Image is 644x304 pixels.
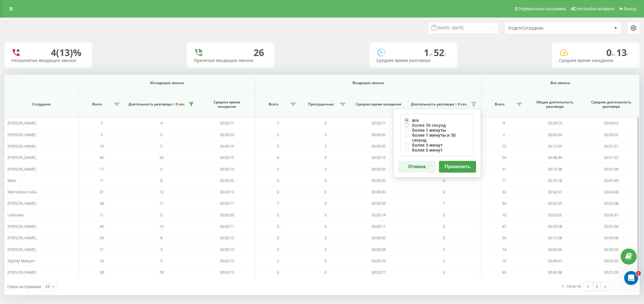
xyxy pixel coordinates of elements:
span: 2 [443,258,445,263]
span: 10 [502,212,506,218]
span: 6 [277,155,279,160]
span: 28 [100,201,104,206]
td: 00:00:00 [350,175,407,186]
span: [PERSON_NAME] [8,166,36,172]
span: Все звонки [492,81,629,85]
td: 00:04:53 [583,117,640,129]
td: 00:01:26 [583,221,640,232]
span: 3 [443,224,445,229]
span: Всего [258,102,289,107]
span: 50 [502,155,506,160]
span: Реферальная программа [518,6,566,11]
span: 11 [100,247,104,252]
span: c [444,51,447,58]
td: 00:00:13 [199,267,256,278]
span: 0 [160,212,162,218]
span: [PERSON_NAME] [8,247,36,252]
span: 0 [324,189,327,194]
span: Unknown [8,212,24,218]
span: 34 [502,201,506,206]
span: 8 [160,235,162,240]
span: 10 [100,143,104,149]
span: м [429,51,434,58]
span: 47 [502,224,506,229]
span: Zajshlyi Maksym [8,258,35,263]
span: Среднее время ожидания [356,102,401,107]
div: 26 [254,47,264,58]
div: 25 [45,284,50,289]
td: 00:00:47 [583,209,640,221]
label: более 1 минуты и 30 секунд [405,133,470,143]
span: 0 [324,178,327,183]
span: 3 [160,247,162,252]
span: 3 [277,224,279,229]
span: 31 [100,189,104,194]
span: Maks [8,178,16,183]
td: 00:03:55 [527,209,583,221]
span: 10 [502,143,506,149]
span: 1 [443,201,445,206]
span: Общая длительность разговора [532,100,578,109]
label: все [405,118,470,123]
div: Среднее время разговора [376,58,450,63]
td: 00:00:04 [527,129,583,140]
td: 00:00:05 [199,175,256,186]
span: 1 [277,201,279,206]
span: 15 [159,224,164,229]
div: Принятые входящие звонки [194,58,268,63]
span: Строк на странице [7,284,41,289]
span: Исходящие звонки [91,81,244,85]
td: 00:01:49 [583,175,640,186]
td: 00:00:11 [199,198,256,209]
span: Длительность разговора > Х сек. [127,102,187,107]
td: 00:29:19 [527,117,583,129]
span: Mamedova Yuliia [8,189,37,194]
td: 00:01:21 [583,140,640,152]
span: 0 [277,189,279,194]
span: 0 [324,270,327,275]
td: 00:00:12 [199,232,256,244]
span: 0 [324,155,327,160]
span: 3 [277,247,279,252]
span: Пропущенные [303,102,339,107]
span: 1 [636,271,641,276]
span: 0 [324,132,327,137]
td: 00:56:57 [527,186,583,198]
span: 11 [100,178,104,183]
span: 11 [159,166,164,172]
span: c [627,51,629,58]
span: 0 [160,132,162,137]
span: 0 [606,46,616,59]
span: [PERSON_NAME] [8,120,36,126]
span: 9 [160,258,162,263]
span: 4 [160,120,162,126]
td: 00:12:28 [527,232,583,244]
span: [PERSON_NAME] [8,235,36,240]
td: 00:32:05 [527,198,583,209]
span: 0 [324,201,327,206]
span: 40 [100,224,104,229]
label: более 5 минут [405,147,470,152]
span: 0 [277,235,279,240]
span: 1 [277,120,279,126]
span: 39 [100,270,104,275]
span: Среднее время ожидания [204,100,249,109]
td: 00:01:09 [583,163,640,175]
td: 00:00:00 [350,232,407,244]
span: 2 [277,258,279,263]
a: 1 [592,282,601,291]
td: 00:00:00 [199,209,256,221]
span: [PERSON_NAME] [8,132,36,137]
span: 0 [324,235,327,240]
span: 0 [443,235,445,240]
td: 00:12:38 [527,163,583,175]
td: 00:00:58 [583,232,640,244]
td: 00:00:00 [350,186,407,198]
span: 0 [277,166,279,172]
div: Отдел/Сотрудник [508,26,578,31]
span: Средняя длительность разговора [589,100,634,109]
span: 11 [159,201,164,206]
span: 18 [159,270,164,275]
span: 0 [100,212,103,218]
span: Настройки профиля [576,6,614,11]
